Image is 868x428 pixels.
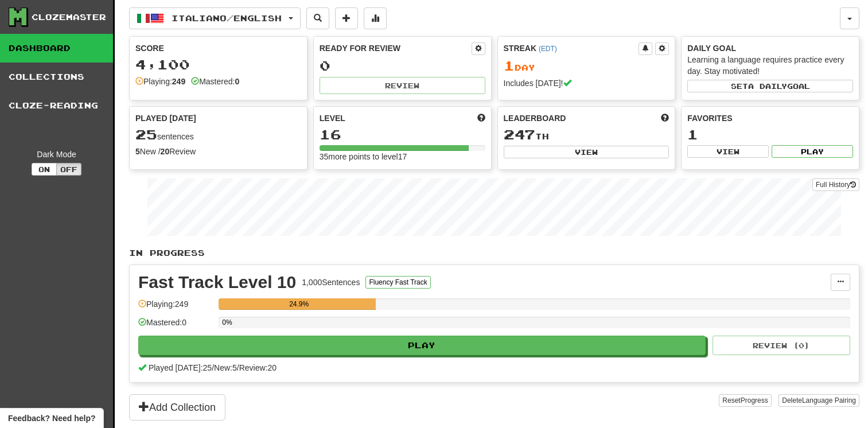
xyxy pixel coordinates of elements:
a: (EDT) [539,45,557,53]
div: Streak [504,42,639,54]
div: 1,000 Sentences [302,277,360,288]
span: Played [DATE] [135,112,196,124]
div: Clozemaster [32,11,106,23]
button: Off [56,163,81,176]
button: ResetProgress [719,394,771,407]
button: View [504,146,670,158]
span: Review: 20 [239,363,277,372]
a: Full History [812,178,859,191]
div: Day [504,59,670,73]
span: 247 [504,126,535,142]
span: a daily [748,82,787,90]
strong: 20 [161,147,170,156]
div: Favorites [687,112,853,124]
button: Play [138,336,706,355]
div: Daily Goal [687,42,853,54]
span: Progress [741,396,768,404]
button: DeleteLanguage Pairing [779,394,859,407]
span: Open feedback widget [8,413,95,424]
span: New: 5 [214,363,237,372]
div: Learning a language requires practice every day. Stay motivated! [687,54,853,77]
div: th [504,127,670,142]
button: Review (0) [713,336,850,355]
span: Leaderboard [504,112,566,124]
span: / [212,363,214,372]
div: 24.9% [222,298,376,310]
button: Add Collection [129,394,225,421]
strong: 249 [172,77,185,86]
div: Ready for Review [320,42,472,54]
button: On [32,163,57,176]
button: More stats [364,7,387,29]
button: View [687,145,769,158]
p: In Progress [129,247,859,259]
div: Dark Mode [9,149,104,160]
div: Playing: [135,76,185,87]
button: Seta dailygoal [687,80,853,92]
div: Includes [DATE]! [504,77,670,89]
button: Add sentence to collection [335,7,358,29]
button: Search sentences [306,7,329,29]
span: / [237,363,239,372]
div: 1 [687,127,853,142]
div: New / Review [135,146,301,157]
div: 16 [320,127,485,142]
div: Mastered: [191,76,239,87]
span: 25 [135,126,157,142]
strong: 0 [235,77,239,86]
div: Score [135,42,301,54]
div: Fast Track Level 10 [138,274,296,291]
span: Language Pairing [802,396,856,404]
div: 0 [320,59,485,73]
span: Score more points to level up [477,112,485,124]
span: 1 [504,57,515,73]
span: This week in points, UTC [661,112,669,124]
button: Fluency Fast Track [365,276,430,289]
button: Play [772,145,853,158]
div: 4,100 [135,57,301,72]
span: Level [320,112,345,124]
div: sentences [135,127,301,142]
span: Played [DATE]: 25 [149,363,212,372]
div: Mastered: 0 [138,317,213,336]
strong: 5 [135,147,140,156]
div: 35 more points to level 17 [320,151,485,162]
button: Italiano/English [129,7,301,29]
button: Review [320,77,485,94]
span: Italiano / English [172,13,282,23]
div: Playing: 249 [138,298,213,317]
